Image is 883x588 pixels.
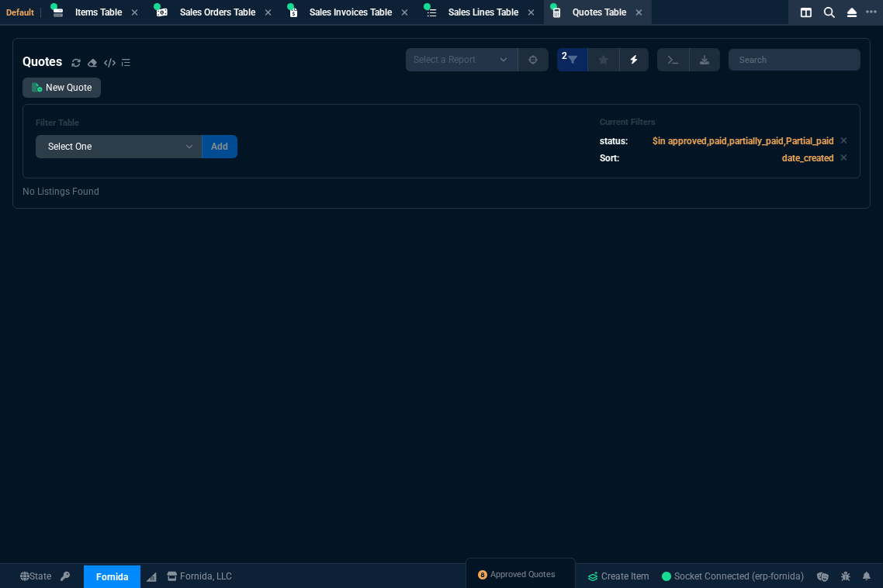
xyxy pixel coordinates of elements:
[562,50,567,62] span: 2
[36,118,237,129] h6: Filter Table
[573,7,626,18] span: Quotes Table
[448,7,518,18] span: Sales Lines Table
[663,571,805,582] span: Socket Connected (erp-fornida)
[23,78,101,98] a: New Quote
[795,3,818,22] nx-icon: Split Panels
[582,565,656,588] a: Create Item
[56,569,74,583] a: API TOKEN
[162,569,237,583] a: msbcCompanyName
[491,569,556,581] span: Approved Quotes
[653,136,834,147] code: $in approved,paid,partially_paid,Partial_paid
[75,7,122,18] span: Items Table
[528,7,535,19] nx-icon: Close Tab
[6,8,41,18] span: Default
[23,53,62,71] h4: Quotes
[729,49,860,71] input: Search
[663,569,805,583] a: SBFh8hGp97ry5_jvAAEs
[401,7,408,19] nx-icon: Close Tab
[600,117,847,128] h6: Current Filters
[866,5,877,19] nx-icon: Open New Tab
[600,134,628,148] p: status:
[131,7,138,19] nx-icon: Close Tab
[841,3,863,22] nx-icon: Close Workbench
[782,153,834,164] code: date_created
[180,7,255,18] span: Sales Orders Table
[16,569,56,583] a: Global State
[635,7,642,19] nx-icon: Close Tab
[310,7,392,18] span: Sales Invoices Table
[818,3,841,22] nx-icon: Search
[265,7,272,19] nx-icon: Close Tab
[600,151,619,165] p: Sort:
[23,185,860,199] p: No Listings Found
